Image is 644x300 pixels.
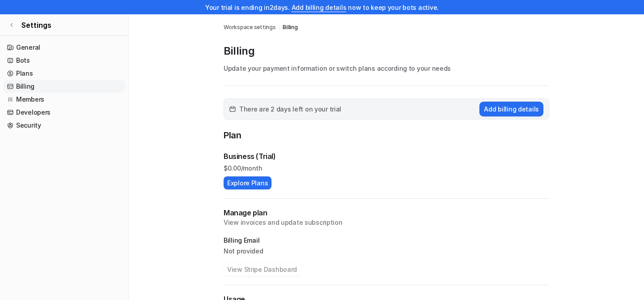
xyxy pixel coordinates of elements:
p: Update your payment information or switch plans according to your needs [224,64,549,73]
a: Billing [283,23,297,31]
p: $ 0.00/month [224,163,549,173]
button: View Stripe Dashboard [224,263,301,276]
button: Explore Plans [224,176,271,189]
p: Billing [224,44,549,58]
a: Security [4,119,125,132]
a: Billing [4,80,125,93]
a: Workspace settings [224,23,276,31]
p: Not provided [224,247,549,256]
a: Developers [4,106,125,119]
span: Settings [21,20,51,30]
span: / [279,23,280,31]
p: Business (Trial) [224,151,276,162]
button: Add billing details [479,102,543,116]
a: General [4,41,125,54]
p: View invoices and update subscription [224,218,549,227]
span: There are 2 days left on your trial [239,104,341,114]
a: Plans [4,67,125,80]
img: calender-icon.svg [229,106,236,112]
h2: Manage plan [224,208,549,218]
a: Bots [4,54,125,67]
p: Plan [224,129,549,144]
p: Billing Email [224,236,549,245]
a: Members [4,93,125,106]
a: Add billing details [292,4,347,11]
